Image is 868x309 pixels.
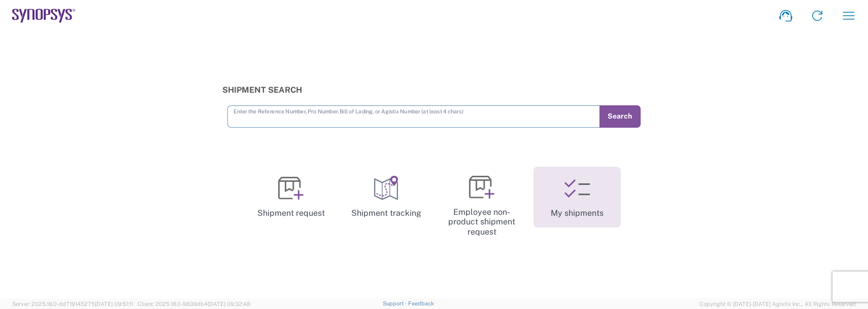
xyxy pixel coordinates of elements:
[247,167,335,227] a: Shipment request
[138,301,250,307] span: Client: 2025.18.0-9839db4
[208,301,250,307] span: [DATE] 09:32:48
[699,299,856,308] span: Copyright © [DATE]-[DATE] Agistix Inc., All Rights Reserved
[533,167,621,227] a: My shipments
[599,105,641,128] button: Search
[343,167,430,227] a: Shipment tracking
[408,300,434,306] a: Feedback
[222,85,646,95] h3: Shipment Search
[12,301,133,307] span: Server: 2025.18.0-dd719145275
[383,300,408,306] a: Support
[438,167,525,245] a: Employee non-product shipment request
[95,301,133,307] span: [DATE] 09:51:11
